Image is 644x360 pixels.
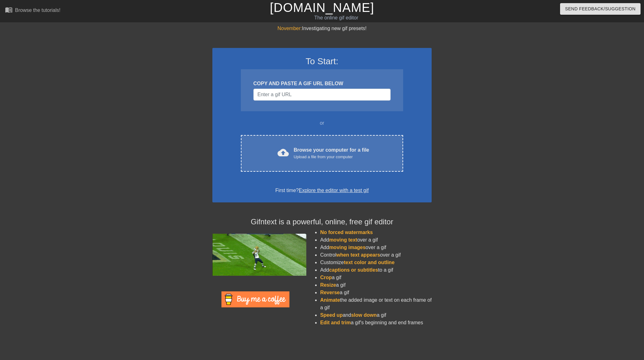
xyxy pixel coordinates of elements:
[320,230,373,235] span: No forced watermarks
[221,291,289,307] img: Buy Me A Coffee
[329,245,366,250] span: moving images
[560,3,641,15] button: Send Feedback/Suggestion
[351,312,377,318] span: slow down
[320,266,432,274] li: Add to a gif
[320,259,432,266] li: Customize
[320,297,340,303] span: Animate
[320,244,432,251] li: Add over a gif
[329,267,378,273] span: captions or subtitles
[278,26,302,31] span: November:
[336,252,380,258] span: when text appears
[294,154,369,160] div: Upload a file from your computer
[320,290,340,295] span: Reverse
[212,25,432,32] div: Investigating new gif presets!
[15,8,60,13] div: Browse the tutorials!
[221,187,423,194] div: First time?
[344,260,395,265] span: text color and outline
[320,275,332,280] span: Crop
[212,234,306,276] img: football_small.gif
[253,89,391,101] input: Username
[320,282,336,288] span: Resize
[320,274,432,281] li: a gif
[320,319,432,326] li: a gif's beginning and end frames
[329,237,357,243] span: moving text
[278,147,289,158] span: cloud_upload
[320,281,432,289] li: a gif
[5,6,60,16] a: Browse the tutorials!
[253,80,391,87] div: COPY AND PASTE A GIF URL BELOW
[320,312,343,318] span: Speed up
[320,296,432,311] li: the added image or text on each frame of a gif
[270,1,374,14] a: [DOMAIN_NAME]
[320,251,432,259] li: Control over a gif
[221,56,423,67] h3: To Start:
[320,236,432,244] li: Add over a gif
[5,6,13,13] span: menu_book
[320,289,432,296] li: a gif
[294,146,369,160] div: Browse your computer for a file
[565,5,636,13] span: Send Feedback/Suggestion
[229,119,415,127] div: or
[212,217,432,227] h4: Gifntext is a powerful, online, free gif editor
[218,14,454,22] div: The online gif editor
[299,188,369,193] a: Explore the editor with a test gif
[320,320,351,325] span: Edit and trim
[320,311,432,319] li: and a gif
